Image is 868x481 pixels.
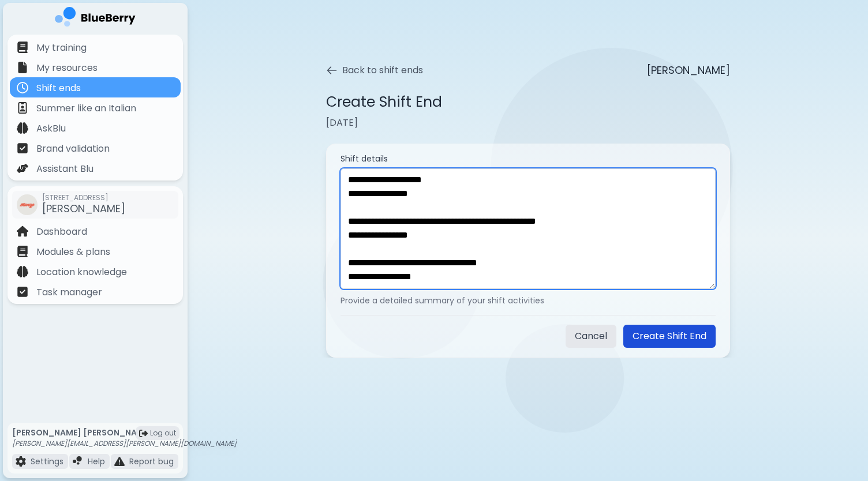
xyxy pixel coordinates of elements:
p: [PERSON_NAME] [PERSON_NAME] [12,427,237,438]
img: file icon [17,42,28,53]
p: Assistant Blu [36,162,93,176]
img: file icon [73,456,83,467]
img: file icon [114,456,125,467]
p: [PERSON_NAME] [647,62,730,78]
img: file icon [17,266,28,277]
img: file icon [17,102,28,114]
p: Location knowledge [36,265,127,279]
img: file icon [17,142,28,154]
p: Dashboard [36,225,87,239]
p: Help [88,456,105,467]
p: Shift ends [36,81,81,95]
p: AskBlu [36,122,66,136]
img: file icon [17,62,28,73]
img: file icon [17,163,28,174]
p: Brand validation [36,142,110,156]
button: Back to shift ends [326,63,423,77]
p: [DATE] [326,116,730,130]
img: file icon [17,286,28,298]
img: logout [139,429,148,438]
p: My resources [36,61,98,75]
img: file icon [17,226,28,237]
img: company logo [55,7,136,31]
img: file icon [17,82,28,93]
p: Summer like an Italian [36,102,136,115]
span: [STREET_ADDRESS] [42,193,125,202]
h1: Create Shift End [326,92,442,111]
p: [PERSON_NAME][EMAIL_ADDRESS][PERSON_NAME][DOMAIN_NAME] [12,439,237,448]
p: Report bug [129,456,174,467]
p: My training [36,41,87,55]
span: [PERSON_NAME] [42,201,125,216]
img: company thumbnail [17,194,38,215]
p: Provide a detailed summary of your shift activities [341,295,716,306]
img: file icon [16,456,26,467]
span: Log out [150,429,176,438]
label: Shift details [341,153,716,164]
button: Create Shift End [623,325,716,348]
p: Settings [31,456,63,467]
p: Modules & plans [36,245,110,259]
button: Cancel [566,325,616,348]
img: file icon [17,122,28,134]
p: Task manager [36,285,102,299]
img: file icon [17,246,28,257]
